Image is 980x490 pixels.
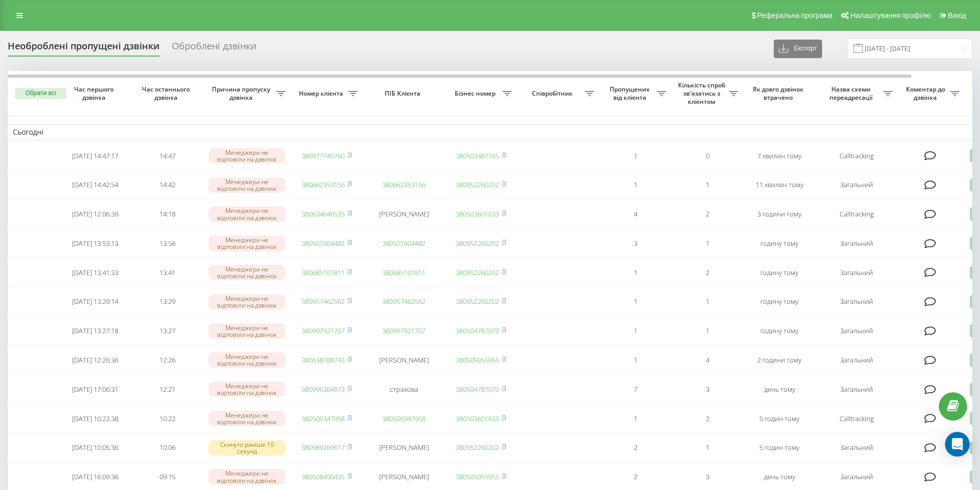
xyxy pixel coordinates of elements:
td: [DATE] 10:05:36 [59,434,131,461]
a: 380503601633 [456,209,499,219]
td: годину тому [743,288,815,316]
td: 0 [671,142,743,170]
td: Загальний [815,171,898,198]
td: страхова [363,376,445,403]
td: Загальний [815,317,898,344]
a: 380957462562 [382,297,425,306]
td: 2 години тому [743,347,815,374]
div: Менеджери не відповіли на дзвінок [208,177,286,193]
a: 380997921707 [301,326,345,335]
a: 380662353156 [382,180,425,189]
div: Open Intercom Messenger [945,432,970,457]
a: 380638188743 [301,355,345,365]
a: 380503487165 [456,151,499,160]
td: 1 [671,434,743,461]
a: 380662353156 [301,180,345,189]
span: Налаштування профілю [850,11,931,20]
a: 380501604482 [301,239,345,248]
td: 1 [599,347,671,374]
td: 11 хвилин тому [743,171,815,198]
a: 380997921707 [382,326,425,335]
td: 13:27 [131,317,203,344]
td: Загальний [815,288,898,316]
td: 2 [671,405,743,432]
span: Кількість спроб зв'язатись з клієнтом [676,81,729,105]
a: 380685101811 [301,268,345,277]
div: Менеджери не відповіли на дзвінок [208,323,286,339]
td: 13:41 [131,259,203,286]
a: 380505055955 [456,355,499,365]
div: Менеджери не відповіли на дзвінок [208,382,286,397]
td: Calltracking [815,201,898,228]
a: 380509347958 [301,414,345,423]
div: Менеджери не відповіли на дзвінок [208,411,286,426]
td: 3 години тому [743,201,815,228]
a: 380501604482 [382,239,425,248]
td: 4 [671,347,743,374]
td: 5 годин тому [743,434,815,461]
td: Загальний [815,434,898,461]
td: 2 [599,434,671,461]
a: 380505055955 [456,472,499,481]
div: Менеджери не відповіли на дзвінок [208,352,286,368]
div: Менеджери не відповіли на дзвінок [208,265,286,280]
span: Причина пропуску дзвінка [208,85,276,101]
td: 10:22 [131,405,203,432]
a: 380504787070 [456,326,499,335]
td: 14:47 [131,142,203,170]
td: Calltracking [815,405,898,432]
a: 380957462562 [301,297,345,306]
div: Менеджери не відповіли на дзвінок [208,206,286,222]
td: 1 [671,171,743,198]
td: [DATE] 17:06:31 [59,376,131,403]
td: [DATE] 12:06:39 [59,201,131,228]
div: Необроблені пропущені дзвінки [8,41,159,57]
a: 380634646535 [301,209,345,219]
span: Реферальна програма [757,11,833,20]
td: Загальний [815,376,898,403]
span: Час першого дзвінка [67,85,123,101]
span: Назва схеми переадресації [821,85,883,101]
td: [DATE] 13:27:18 [59,317,131,344]
span: Пропущених від клієнта [604,85,657,101]
span: Час останнього дзвінка [139,85,195,101]
td: [DATE] 14:42:54 [59,171,131,198]
td: Загальний [815,230,898,257]
a: 380952260202 [456,180,499,189]
span: ПІБ Клієнта [371,89,436,98]
a: 380995304973 [301,385,345,394]
a: 380952260202 [456,239,499,248]
a: 380504787070 [456,385,499,394]
td: 1 [671,288,743,316]
td: 4 [599,201,671,228]
td: годину тому [743,317,815,344]
div: Менеджери не відповіли на дзвінок [208,235,286,251]
td: 1 [599,142,671,170]
td: [DATE] 13:41:33 [59,259,131,286]
td: 1 [671,230,743,257]
td: 7 хвилин тому [743,142,815,170]
a: 380989269617 [301,443,345,452]
td: 14:42 [131,171,203,198]
span: Як довго дзвінок втрачено [752,85,807,101]
td: 7 [599,376,671,403]
td: [PERSON_NAME] [363,347,445,374]
td: [DATE] 10:22:38 [59,405,131,432]
td: 1 [599,405,671,432]
td: 2 [671,259,743,286]
button: Експорт [774,40,822,58]
td: день тому [743,376,815,403]
td: 1 [599,259,671,286]
td: 1 [671,317,743,344]
td: 10:06 [131,434,203,461]
td: 3 [671,376,743,403]
td: 13:56 [131,230,203,257]
a: 380977745760 [301,151,345,160]
td: Calltracking [815,142,898,170]
td: [DATE] 13:29:14 [59,288,131,316]
a: 380952260202 [456,268,499,277]
span: Номер клієнта [296,89,348,98]
td: [DATE] 13:53:13 [59,230,131,257]
td: 2 [671,201,743,228]
td: 3 [599,230,671,257]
